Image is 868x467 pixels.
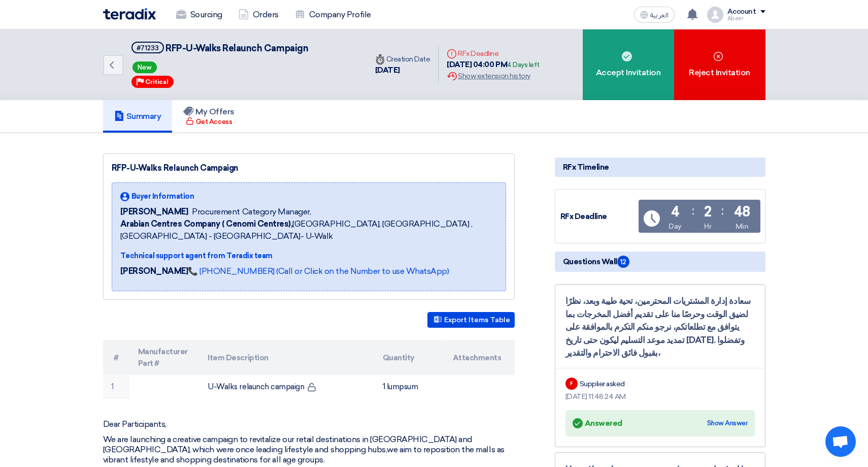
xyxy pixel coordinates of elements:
[721,202,724,220] div: :
[375,65,430,76] div: [DATE]
[188,266,449,276] a: 📞 [PHONE_NUMBER] (Call or Click on the Number to use WhatsApp)
[120,251,497,261] div: Technical support agent from Teradix team
[183,107,235,117] h5: My Offers
[131,42,309,54] h5: RFP-U-Walks Relaunch Campaign
[671,205,680,219] div: 4
[287,4,379,26] a: Company Profile
[120,266,188,276] strong: [PERSON_NAME]
[507,60,540,70] div: 4 Days left
[650,12,669,19] span: العربية
[447,48,540,59] div: RFx Deadline
[617,256,629,268] span: 12
[447,59,540,71] div: [DATE] 04:00 PM
[736,221,749,232] div: Min
[132,61,157,73] span: New
[727,16,765,21] div: Abeer
[704,221,711,232] div: Hr
[199,340,375,375] th: Item Description
[375,54,430,65] div: Creation Date
[692,202,694,220] div: :
[168,4,230,26] a: Sourcing
[445,340,515,375] th: Attachments
[103,434,515,465] p: We are launching a creative campaign to revitalize our retail destinations in [GEOGRAPHIC_DATA] a...
[573,416,622,430] div: Answered
[580,379,625,389] div: Supplier asked
[172,100,246,133] a: My Offers Get Access
[186,117,232,127] div: Get Access
[565,391,755,402] div: [DATE] 11:48:24 AM
[120,206,188,218] span: [PERSON_NAME]
[145,78,169,85] span: Critical
[707,418,748,428] div: Show Answer
[130,340,200,375] th: Manufacturer Part #
[447,71,540,81] div: Show extension history
[131,191,194,202] span: Buyer Information
[669,221,682,232] div: Day
[634,7,675,23] button: العربية
[727,8,756,16] div: Account
[114,111,161,121] h5: Summary
[583,29,674,100] div: Accept Invitation
[199,375,375,399] td: U-Walks relaunch campaign
[707,7,723,23] img: profile_test.png
[192,206,311,218] span: Procurement Category Manager,
[674,29,765,100] div: Reject Invitation
[230,4,287,26] a: Orders
[165,43,308,54] span: RFP-U-Walks Relaunch Campaign
[375,340,445,375] th: Quantity
[427,312,515,328] button: Export Items Table
[120,218,497,242] span: [GEOGRAPHIC_DATA], [GEOGRAPHIC_DATA] ,[GEOGRAPHIC_DATA] - [GEOGRAPHIC_DATA]- U-Walk
[103,340,130,375] th: #
[103,8,156,20] img: Teradix logo
[103,100,173,133] a: Summary
[560,211,637,223] div: RFx Deadline
[555,158,765,177] div: RFx Timeline
[734,205,750,219] div: 48
[375,375,445,399] td: 1 lumpsum
[120,219,293,229] b: Arabian Centres Company ( Cenomi Centres),
[103,375,130,399] td: 1
[103,419,515,429] p: Dear Participants,
[112,162,506,174] div: RFP-U-Walks Relaunch Campaign
[563,256,629,268] span: Questions Wall
[565,295,755,360] div: سعادة إدارة المشتريات المحترمين، تحية طيبة وبعد، نظرًا لضيق الوقت وحرصًا منا على تقديم أفضل المخر...
[137,45,159,51] div: #71233
[825,426,856,457] div: Open chat
[565,378,578,390] div: F
[704,205,712,219] div: 2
